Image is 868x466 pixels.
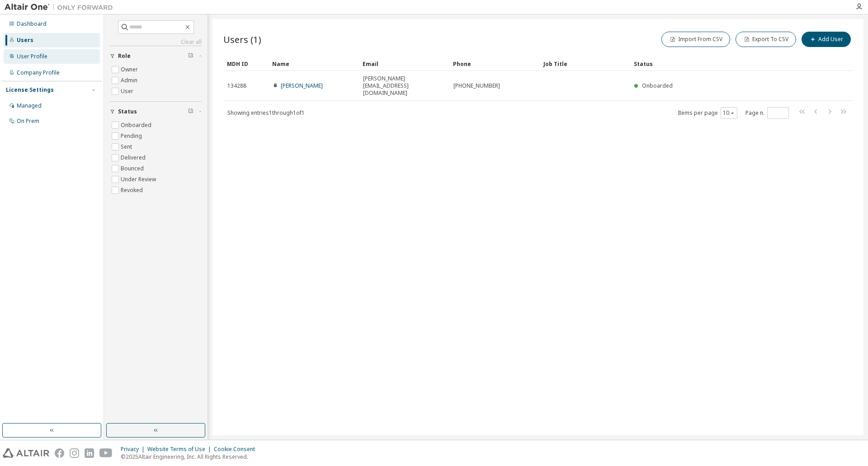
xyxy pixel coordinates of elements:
div: Privacy [121,446,147,453]
button: Import From CSV [661,32,730,47]
img: linkedin.svg [85,448,94,458]
img: altair_logo.svg [3,448,49,458]
span: Showing entries 1 through 1 of 1 [227,109,305,117]
div: Cookie Consent [214,446,260,453]
div: Phone [453,56,536,71]
label: Sent [121,141,134,152]
span: 134288 [227,82,246,89]
img: instagram.svg [70,448,79,458]
div: Name [272,56,355,71]
div: Managed [17,102,42,109]
label: Pending [121,131,144,141]
button: Role [110,46,202,66]
span: Page n. [745,107,789,119]
label: Revoked [121,185,145,196]
span: Clear filter [188,52,193,60]
label: Delivered [121,152,147,163]
span: Role [118,52,131,60]
label: Admin [121,75,139,86]
p: © 2025 Altair Engineering, Inc. All Rights Reserved. [121,453,260,461]
div: License Settings [6,86,54,94]
label: Under Review [121,174,158,185]
div: Dashboard [17,20,47,28]
span: Status [118,108,137,115]
div: Company Profile [17,69,60,76]
div: Status [634,56,806,71]
label: User [121,86,135,97]
span: Users (1) [223,33,261,46]
button: 10 [723,109,735,117]
div: User Profile [17,53,47,60]
div: Website Terms of Use [147,446,214,453]
span: Items per page [678,107,737,119]
span: Clear filter [188,108,193,115]
span: [PHONE_NUMBER] [453,82,500,89]
div: On Prem [17,118,39,125]
img: facebook.svg [55,448,64,458]
label: Owner [121,64,140,75]
img: youtube.svg [99,448,113,458]
label: Bounced [121,163,146,174]
div: MDH ID [227,56,265,71]
a: Clear all [110,38,202,46]
div: Job Title [543,56,627,71]
button: Export To CSV [736,32,796,47]
label: Onboarded [121,120,153,131]
button: Status [110,102,202,122]
div: Email [363,56,446,71]
button: Add User [802,32,851,47]
img: Altair One [5,3,118,12]
a: [PERSON_NAME] [281,82,323,89]
span: [PERSON_NAME][EMAIL_ADDRESS][DOMAIN_NAME] [363,75,445,97]
div: Users [17,37,33,44]
span: Onboarded [642,82,673,89]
